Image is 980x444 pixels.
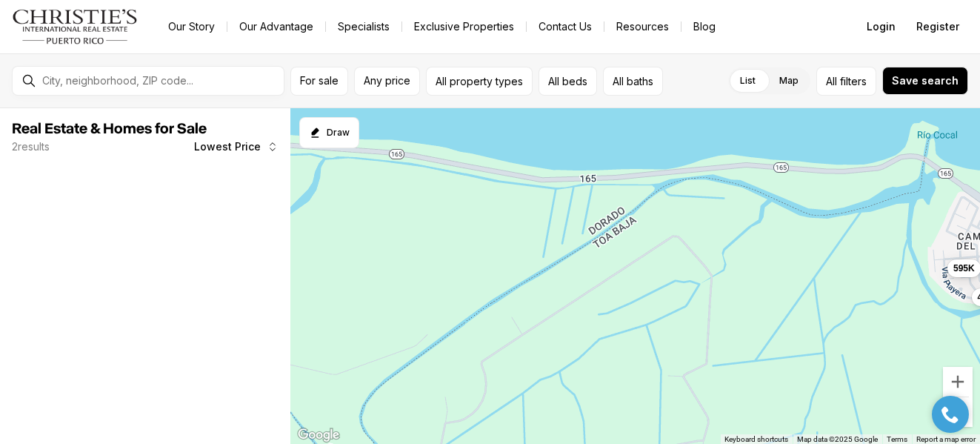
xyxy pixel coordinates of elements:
[194,141,261,153] span: Lowest Price
[12,9,139,44] img: logo
[953,262,975,274] span: 595K
[539,67,597,96] button: All beds
[826,73,837,89] span: All
[816,67,876,96] button: Allfilters
[916,435,976,443] a: Report a map error
[916,21,959,33] span: Register
[681,16,727,37] a: Blog
[603,67,663,96] button: All baths
[527,16,604,37] button: Contact Us
[402,16,526,37] a: Exclusive Properties
[185,132,287,162] button: Lowest Price
[797,435,878,443] span: Map data ©2025 Google
[290,67,348,96] button: For sale
[604,16,681,37] a: Resources
[840,73,867,89] span: filters
[326,16,401,37] a: Specialists
[426,67,533,96] button: All property types
[227,16,325,37] a: Our Advantage
[867,21,896,33] span: Login
[882,67,968,95] button: Save search
[887,435,907,443] a: Terms (opens in new tab)
[12,141,50,153] p: 2 results
[12,122,207,136] span: Real Estate & Homes for Sale
[354,67,420,96] button: Any price
[943,367,973,397] button: Zoom in
[907,12,968,42] button: Register
[767,67,810,94] label: Map
[299,117,359,148] button: Start drawing
[858,12,904,42] button: Login
[364,75,410,87] span: Any price
[892,75,959,87] span: Save search
[156,16,227,37] a: Our Story
[300,75,339,87] span: For sale
[728,67,767,94] label: List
